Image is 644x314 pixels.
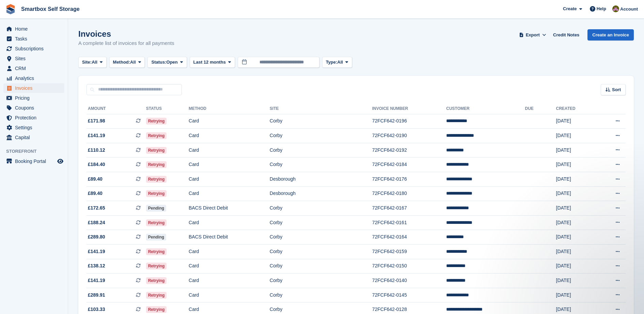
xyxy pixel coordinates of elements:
[270,245,372,259] td: Corby
[270,143,372,158] td: Corby
[189,274,270,288] td: Card
[189,186,270,201] td: Card
[15,24,56,34] span: Home
[3,93,64,103] a: menu
[88,262,105,269] span: £138.12
[88,219,105,226] span: £188.24
[87,103,146,114] th: Amount
[146,219,167,226] span: Retrying
[372,215,446,230] td: 72FCF642-0161
[189,201,270,216] td: BACS Direct Debit
[15,54,56,63] span: Sites
[372,274,446,288] td: 72FCF642-0140
[88,117,105,125] span: £171.98
[15,93,56,103] span: Pricing
[88,233,105,241] span: £289.80
[518,29,548,40] button: Export
[15,113,56,122] span: Protection
[189,288,270,302] td: Card
[15,156,56,166] span: Booking Portal
[193,59,226,66] span: Last 12 months
[556,186,596,201] td: [DATE]
[556,172,596,187] td: [DATE]
[146,248,167,255] span: Retrying
[556,103,596,114] th: Created
[270,259,372,274] td: Corby
[372,172,446,187] td: 72FCF642-0176
[88,204,105,212] span: £172.65
[15,83,56,93] span: Invoices
[146,176,167,183] span: Retrying
[147,57,187,68] button: Status: Open
[372,129,446,143] td: 72FCF642-0190
[3,24,64,34] a: menu
[78,39,174,47] p: A complete list of invoices for all payments
[270,129,372,143] td: Corby
[88,132,105,139] span: £141.19
[113,59,130,66] span: Method:
[270,172,372,187] td: Desborough
[190,57,235,68] button: Last 12 months
[189,215,270,230] td: Card
[3,156,64,166] a: menu
[270,288,372,302] td: Corby
[78,57,107,68] button: Site: All
[146,161,167,168] span: Retrying
[146,292,167,299] span: Retrying
[556,114,596,129] td: [DATE]
[372,245,446,259] td: 72FCF642-0159
[146,132,167,139] span: Retrying
[82,59,92,66] span: Site:
[189,259,270,274] td: Card
[372,186,446,201] td: 72FCF642-0180
[3,73,64,83] a: menu
[146,234,166,241] span: Pending
[3,83,64,93] a: menu
[270,158,372,172] td: Corby
[6,148,68,155] span: Storefront
[372,288,446,302] td: 72FCF642-0145
[526,32,540,38] span: Export
[78,29,174,38] h1: Invoices
[15,34,56,44] span: Tasks
[146,306,167,313] span: Retrying
[550,29,582,40] a: Credit Notes
[372,259,446,274] td: 72FCF642-0150
[612,5,619,12] img: Kayleigh Devlin
[56,157,64,165] a: Preview store
[556,129,596,143] td: [DATE]
[15,133,56,142] span: Capital
[563,5,577,12] span: Create
[3,34,64,44] a: menu
[189,230,270,245] td: BACS Direct Debit
[270,215,372,230] td: Corby
[270,201,372,216] td: Corby
[88,248,105,255] span: £141.19
[270,230,372,245] td: Corby
[146,190,167,197] span: Retrying
[3,54,64,63] a: menu
[3,113,64,122] a: menu
[326,59,337,66] span: Type:
[130,59,136,66] span: All
[372,201,446,216] td: 72FCF642-0167
[270,186,372,201] td: Desborough
[322,57,352,68] button: Type: All
[88,292,105,299] span: £289.91
[15,123,56,132] span: Settings
[15,64,56,73] span: CRM
[167,59,178,66] span: Open
[556,215,596,230] td: [DATE]
[189,143,270,158] td: Card
[151,59,166,66] span: Status:
[88,306,105,313] span: £103.33
[597,5,606,12] span: Help
[146,118,167,125] span: Retrying
[88,277,105,284] span: £141.19
[189,158,270,172] td: Card
[15,73,56,83] span: Analytics
[18,3,82,15] a: Smartbox Self Storage
[620,6,638,13] span: Account
[372,143,446,158] td: 72FCF642-0192
[3,103,64,113] a: menu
